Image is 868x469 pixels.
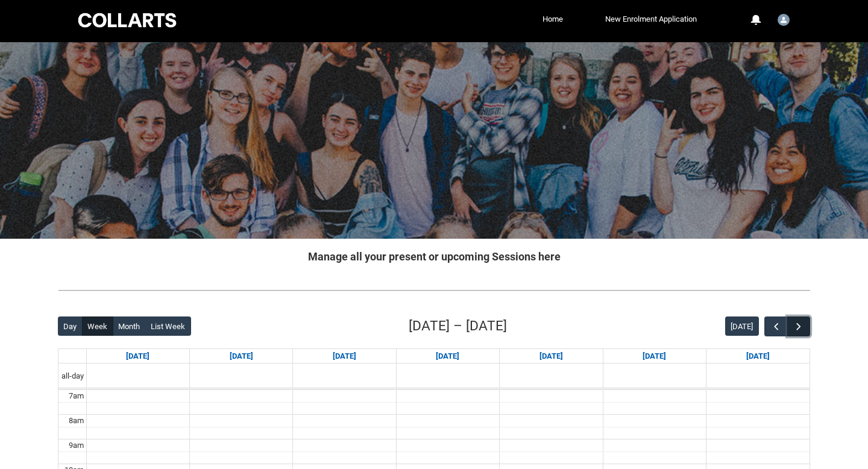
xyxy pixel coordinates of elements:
span: all-day [59,370,86,382]
button: Month [113,316,146,336]
a: Go to October 10, 2025 [640,349,668,364]
h2: Manage all your present or upcoming Sessions here [58,248,810,265]
a: Go to October 6, 2025 [227,349,256,364]
div: 8am [66,415,86,427]
button: Next Week [787,316,810,336]
a: Go to October 11, 2025 [744,349,772,364]
button: List Week [145,316,191,336]
button: Day [58,316,83,336]
div: 9am [66,439,86,452]
a: Go to October 5, 2025 [124,349,152,364]
h2: [DATE] – [DATE] [409,316,507,336]
button: Week [82,316,113,336]
button: [DATE] [725,316,759,336]
img: Student.ubond.20241175 [778,14,790,26]
a: Go to October 8, 2025 [433,349,462,364]
a: Go to October 9, 2025 [537,349,565,364]
div: 7am [66,390,86,402]
button: User Profile Student.ubond.20241175 [775,9,793,28]
a: Go to October 7, 2025 [330,349,359,364]
button: Previous Week [764,316,787,336]
img: REDU_GREY_LINE [58,284,810,297]
a: Home [539,10,566,28]
a: New Enrolment Application [602,10,700,28]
